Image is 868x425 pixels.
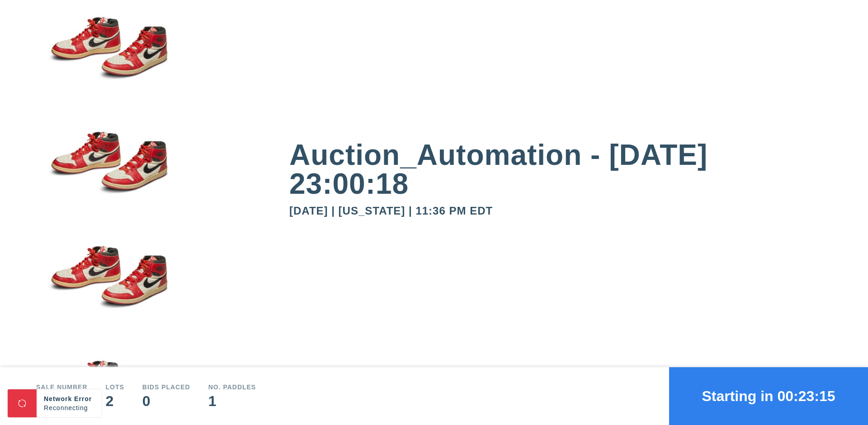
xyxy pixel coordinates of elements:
div: No. Paddles [208,384,256,390]
img: small [36,115,181,229]
div: Lots [106,384,124,390]
div: Bids Placed [142,384,190,390]
div: 1 [208,394,256,408]
div: [DATE] | [US_STATE] | 11:36 PM EDT [289,205,832,216]
div: Auction_Automation - [DATE] 23:00:18 [289,140,832,198]
div: 2 [106,394,124,408]
button: Starting in 00:23:15 [669,367,868,425]
div: Network Error [44,394,94,403]
div: 0 [142,394,190,408]
div: Reconnecting [44,403,94,412]
div: Sale number [36,384,88,390]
